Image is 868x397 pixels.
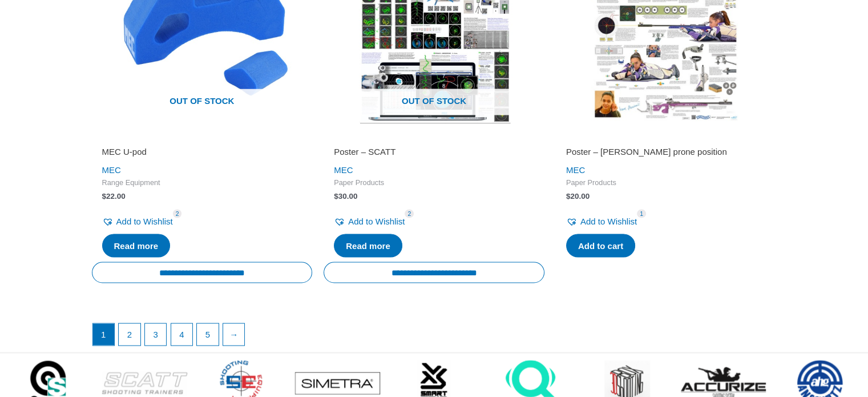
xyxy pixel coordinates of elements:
span: 2 [173,209,182,218]
span: 2 [405,209,414,218]
a: Page 3 [145,323,167,345]
span: Add to Wishlist [348,216,405,226]
iframe: Customer reviews powered by Trustpilot [102,130,302,144]
a: Add to cart: “Poster - Ivana Maksimovic prone position” [566,234,635,258]
a: Page 5 [197,323,219,345]
a: → [223,323,245,345]
span: $ [334,191,338,200]
span: 1 [637,209,646,218]
span: Range Equipment [102,178,302,187]
h2: Poster – SCATT [334,146,534,158]
iframe: Customer reviews powered by Trustpilot [566,130,766,144]
span: Out of stock [332,89,536,115]
iframe: Customer reviews powered by Trustpilot [334,130,534,144]
span: $ [102,191,107,200]
a: MEC [566,165,585,174]
a: Read more about “MEC U-pod” [102,234,171,258]
span: Out of stock [100,89,304,115]
a: Poster – SCATT [334,146,534,162]
bdi: 22.00 [102,191,126,200]
nav: Product Pagination [92,323,777,351]
bdi: 20.00 [566,191,590,200]
span: Page 1 [93,323,115,345]
a: MEC [334,165,353,174]
h2: MEC U-pod [102,146,302,158]
span: Add to Wishlist [580,216,637,226]
a: Read more about “Poster - SCATT” [334,234,402,258]
h2: Poster – [PERSON_NAME] prone position [566,146,766,158]
bdi: 30.00 [334,191,357,200]
span: Paper Products [334,178,534,187]
a: Add to Wishlist [102,213,173,229]
a: MEC U-pod [102,146,302,162]
span: $ [566,191,571,200]
a: MEC [102,165,121,174]
a: Add to Wishlist [566,213,637,229]
a: Page 2 [119,323,140,345]
a: Add to Wishlist [334,213,405,229]
a: Poster – [PERSON_NAME] prone position [566,146,766,162]
span: Paper Products [566,178,766,187]
span: Add to Wishlist [116,216,173,226]
a: Page 4 [171,323,193,345]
